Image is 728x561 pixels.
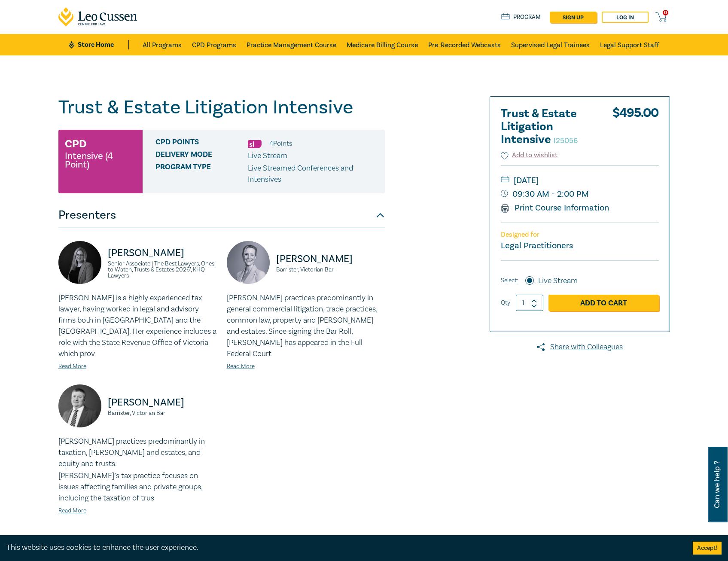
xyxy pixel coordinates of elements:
small: Intensive (4 Point) [65,152,136,169]
p: [PERSON_NAME] is a highly experienced tax lawyer, having worked in legal and advisory firms both ... [58,293,216,360]
h1: Trust & Estate Litigation Intensive [58,96,385,119]
img: https://s3.ap-southeast-2.amazonaws.com/leo-cussen-store-production-content/Contacts/Tamara%20Qui... [227,241,270,284]
img: https://s3.ap-southeast-2.amazonaws.com/leo-cussen-store-production-content/Contacts/Adam%20Craig... [58,384,101,427]
a: Read More [58,363,86,370]
h3: CPD [65,136,86,152]
p: [PERSON_NAME] [276,252,385,266]
small: Barrister, Victorian Bar [108,410,216,416]
label: Live Stream [538,275,578,287]
p: Designed for [501,231,659,239]
p: [PERSON_NAME] [108,246,216,260]
a: sign up [550,12,597,23]
span: Can we help ? [713,452,721,517]
a: CPD Programs [192,34,236,55]
span: Program type [155,163,248,185]
input: 1 [516,295,543,311]
small: Legal Practitioners [501,240,573,251]
small: I25056 [554,136,578,146]
div: This website uses cookies to enhance the user experience. [6,542,680,553]
p: [PERSON_NAME]’s tax practice focuses on issues affecting families and private groups, including t... [58,470,216,504]
small: [DATE] [501,174,659,187]
span: CPD Points [155,138,248,149]
button: Add to wishlist [501,150,558,160]
a: Share with Colleagues [490,341,670,353]
a: All Programs [143,34,182,55]
p: [PERSON_NAME] [108,396,216,409]
small: Barrister, Victorian Bar [276,267,385,273]
span: Live Stream [248,151,287,161]
a: Read More [58,507,86,515]
small: Senior Associate | The Best Lawyers, Ones to Watch, Trusts & Estates 2026’, KHQ Lawyers [108,261,216,279]
a: Program [501,12,541,22]
label: Qty [501,298,510,308]
p: [PERSON_NAME] practices predominantly in general commercial litigation, trade practices, common l... [227,293,385,360]
a: Practice Management Course [247,34,336,55]
small: 09:30 AM - 2:00 PM [501,187,659,201]
a: Add to Cart [548,295,659,311]
img: Substantive Law [248,140,262,148]
span: Delivery Mode [155,150,248,162]
img: https://s3.ap-southeast-2.amazonaws.com/leo-cussen-store-production-content/Contacts/Laura%20Huss... [58,241,101,284]
button: Presenters [58,202,385,228]
a: Pre-Recorded Webcasts [428,34,501,55]
div: $ 495.00 [612,107,659,150]
button: Accept cookies [693,542,722,555]
a: Medicare Billing Course [347,34,418,55]
p: [PERSON_NAME] practices predominantly in taxation, [PERSON_NAME] and estates, and equity and trusts. [58,436,216,470]
p: Live Streamed Conferences and Intensives [248,163,378,185]
li: 4 Point s [269,138,292,149]
a: Supervised Legal Trainees [511,34,590,55]
span: Select: [501,276,518,285]
h2: Trust & Estate Litigation Intensive [501,107,595,146]
a: Legal Support Staff [600,34,659,55]
a: Print Course Information [501,202,609,213]
a: Log in [602,12,649,23]
span: 0 [663,10,668,15]
a: Read More [227,363,255,370]
a: Store Home [69,40,128,49]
